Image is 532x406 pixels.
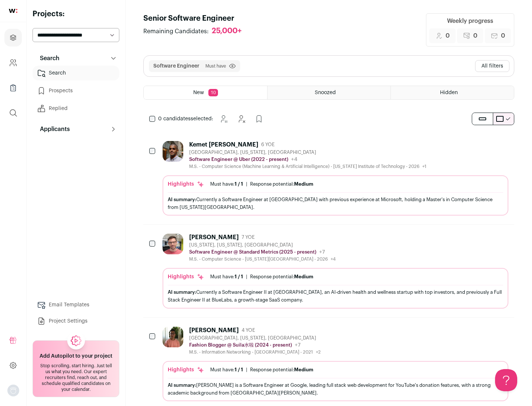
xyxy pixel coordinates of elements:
h2: Projects: [33,9,119,19]
a: Kemet [PERSON_NAME] 6 YOE [GEOGRAPHIC_DATA], [US_STATE], [GEOGRAPHIC_DATA] Software Engineer @ Ub... [163,141,508,216]
a: Add Autopilot to your project Stop scrolling, start hiring. Just tell us what you need. Our exper... [33,340,119,397]
span: Medium [294,367,313,372]
button: All filters [475,60,509,72]
ul: | [210,367,313,373]
div: [GEOGRAPHIC_DATA], [US_STATE], [GEOGRAPHIC_DATA] [189,335,321,341]
h2: Add Autopilot to your project [40,352,112,360]
a: Projects [4,29,22,47]
span: +7 [319,250,325,255]
div: Response potential: [250,274,313,280]
span: +4 [291,157,297,162]
a: Email Templates [33,297,119,312]
div: Must have: [210,367,243,373]
span: +4 [331,257,336,261]
span: Hidden [440,90,458,95]
img: wellfound-shorthand-0d5821cbd27db2630d0214b213865d53afaa358527fdda9d0ea32b1df1b89c2c.svg [9,9,17,13]
p: Applicants [35,125,70,134]
span: 4 YOE [242,327,255,333]
div: Must have: [210,274,243,280]
a: Replied [33,101,119,116]
a: Project Settings [33,314,119,328]
div: M.S. - Computer Science - [US_STATE][GEOGRAPHIC_DATA] - 2026 [189,256,336,262]
a: Prospects [33,83,119,98]
span: 0 [501,31,505,40]
span: 10 [208,89,218,96]
a: [PERSON_NAME] 7 YOE [US_STATE], [US_STATE], [GEOGRAPHIC_DATA] Software Engineer @ Standard Metric... [163,234,508,308]
div: Kemet [PERSON_NAME] [189,141,258,148]
span: Snoozed [315,90,336,95]
div: Highlights [168,273,204,281]
span: 0 candidates [158,116,191,121]
div: Response potential: [250,367,313,373]
div: 25,000+ [212,27,242,36]
span: selected: [158,115,213,123]
p: Software Engineer @ Uber (2022 - present) [189,156,288,162]
a: Hidden [391,86,514,99]
h1: Senior Software Engineer [143,13,249,24]
button: Applicants [33,122,119,137]
div: M.S. - Computer Science (Machine Learning & Artificial Intelligence) - [US_STATE] Institute of Te... [189,164,426,169]
img: 322c244f3187aa81024ea13e08450523775794405435f85740c15dbe0cd0baab.jpg [163,327,183,347]
div: Highlights [168,366,204,374]
span: 1 / 1 [235,274,243,279]
div: Response potential: [250,181,313,187]
span: 0 [446,31,450,40]
button: Open dropdown [7,385,19,396]
span: 1 / 1 [235,182,243,186]
button: Snooze [216,111,231,126]
div: Weekly progress [447,17,493,25]
span: 7 YOE [242,234,255,240]
span: +2 [316,350,321,354]
span: New [193,90,204,95]
div: [US_STATE], [US_STATE], [GEOGRAPHIC_DATA] [189,242,336,248]
span: Medium [294,182,313,186]
ul: | [210,274,313,280]
div: Must have: [210,181,243,187]
img: nopic.png [7,385,19,396]
span: Medium [294,274,313,279]
p: Search [35,54,59,63]
span: 0 [473,31,477,40]
span: Remaining Candidates: [143,27,209,36]
p: Software Engineer @ Standard Metrics (2025 - present) [189,249,316,255]
button: Search [33,51,119,66]
p: Fashion Blogger @ Suila水啦 (2024 - present) [189,342,292,348]
a: Search [33,66,119,80]
div: [PERSON_NAME] [189,327,239,334]
span: 6 YOE [261,142,274,148]
span: 1 / 1 [235,367,243,372]
button: Hide [234,111,249,126]
ul: | [210,181,313,187]
a: Company Lists [4,79,22,97]
iframe: Help Scout Beacon - Open [495,369,517,391]
span: AI summary: [168,290,196,295]
div: [GEOGRAPHIC_DATA], [US_STATE], [GEOGRAPHIC_DATA] [189,149,426,155]
img: 0fb184815f518ed3bcaf4f46c87e3bafcb34ea1ec747045ab451f3ffb05d485a [163,234,183,254]
div: M.S. - Information Networking - [GEOGRAPHIC_DATA] - 2021 [189,349,321,355]
a: [PERSON_NAME] 4 YOE [GEOGRAPHIC_DATA], [US_STATE], [GEOGRAPHIC_DATA] Fashion Blogger @ Suila水啦 (2... [163,327,508,401]
button: Add to Prospects [252,111,266,126]
span: +1 [422,164,426,169]
span: AI summary: [168,383,196,388]
div: [PERSON_NAME] [189,234,239,241]
span: +7 [295,343,301,348]
div: Currently a Software Engineer at [GEOGRAPHIC_DATA] with previous experience at Microsoft, holding... [168,196,503,211]
div: [PERSON_NAME] is a Software Engineer at Google, leading full stack web development for YouTube's ... [168,381,503,397]
a: Company and ATS Settings [4,54,22,72]
a: Snoozed [267,86,391,99]
button: Software Engineer [153,62,199,70]
img: 1d26598260d5d9f7a69202d59cf331847448e6cffe37083edaed4f8fc8795bfe [163,141,183,162]
span: Must have [205,63,226,69]
span: AI summary: [168,197,196,202]
div: Stop scrolling, start hiring. Just tell us what you need. Our expert recruiters find, reach out, ... [37,363,115,392]
div: Highlights [168,180,204,188]
div: Currently a Software Engineer II at [GEOGRAPHIC_DATA], an AI-driven health and wellness startup w... [168,288,503,304]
